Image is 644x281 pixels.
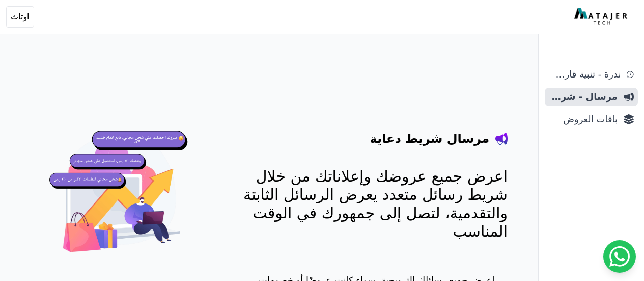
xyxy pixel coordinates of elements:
[6,6,34,28] button: اوتاث
[370,131,489,147] h4: مرسال شريط دعاية
[549,112,618,126] span: باقات العروض
[11,11,30,23] span: اوتاث
[549,67,621,82] span: ندرة - تنبية قارب علي النفاذ
[574,8,630,26] img: MatajerTech Logo
[47,122,196,271] img: hero
[237,167,508,241] p: اعرض جميع عروضك وإعلاناتك من خلال شريط رسائل متعدد يعرض الرسائل الثابتة والتقدمية، لتصل إلى جمهور...
[549,90,618,104] span: مرسال - شريط دعاية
